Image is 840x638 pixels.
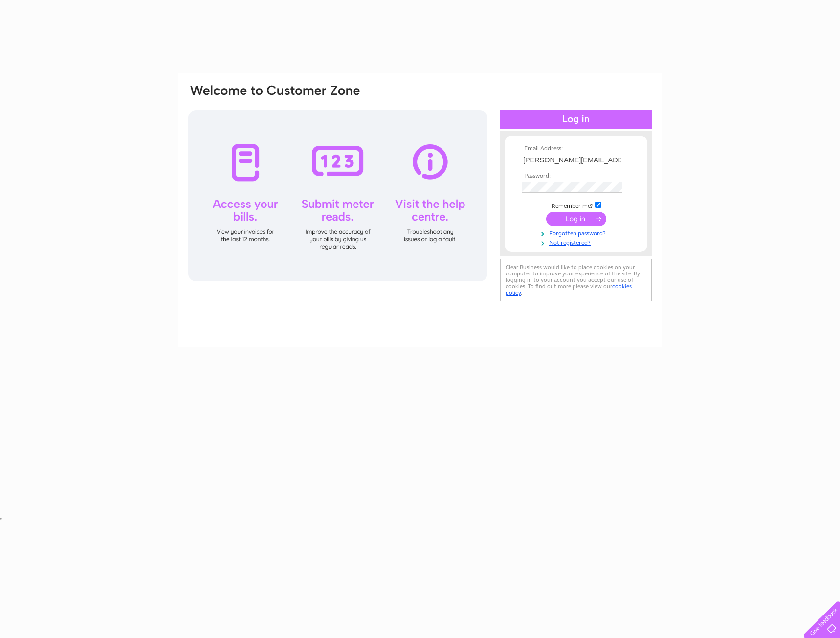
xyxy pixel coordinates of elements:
a: cookies policy [506,283,632,296]
a: Not registered? [522,237,633,247]
th: Password: [519,173,633,180]
td: Remember me? [519,200,633,210]
div: Clear Business would like to place cookies on your computer to improve your experience of the sit... [500,259,652,301]
input: Submit [546,212,606,226]
th: Email Address: [519,145,633,152]
a: Forgotten password? [522,228,633,237]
